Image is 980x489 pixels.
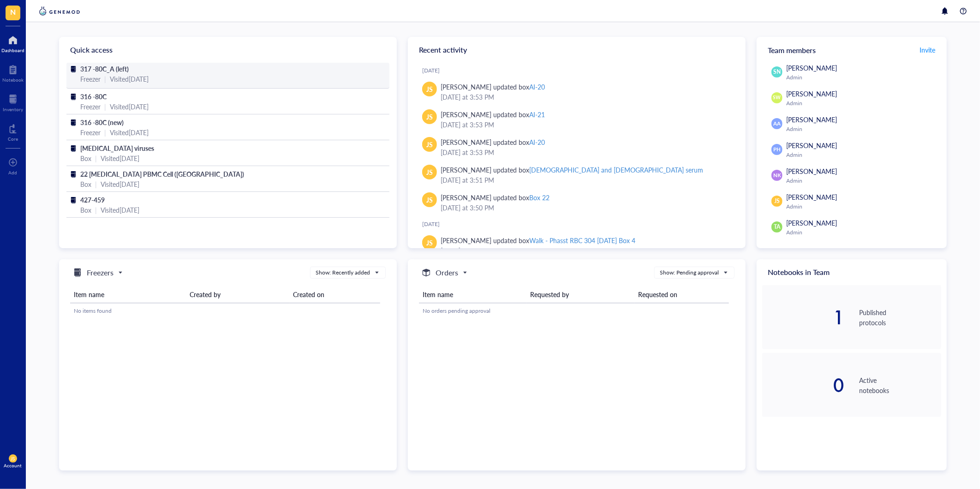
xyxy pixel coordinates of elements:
div: Dashboard [1,48,24,53]
a: JS[PERSON_NAME] updated box[DEMOGRAPHIC_DATA] and [DEMOGRAPHIC_DATA] serum[DATE] at 3:51 PM [415,161,738,189]
div: Show: Recently added [316,268,370,277]
div: No orders pending approval [423,307,725,315]
div: Quick access [59,37,397,63]
span: SN [773,68,781,76]
div: | [104,101,106,112]
a: JS[PERSON_NAME] updated boxWalk - Phasst RBC 304 [DATE] Box 4[DATE] at 5:49 PM [415,232,738,259]
span: JS [426,167,433,177]
span: NK [773,172,781,179]
a: JS[PERSON_NAME] updated boxAI-21[DATE] at 3:53 PM [415,106,738,133]
div: [PERSON_NAME] updated box [441,192,550,203]
span: JS [426,112,433,122]
a: Inventory [3,92,23,112]
div: [PERSON_NAME] updated box [441,165,704,175]
div: [DATE] [422,221,738,228]
div: Visited [DATE] [101,153,139,163]
div: Box [80,153,91,163]
div: | [95,179,97,189]
span: 427-459 [80,195,105,204]
h5: Orders [436,267,458,278]
span: SW [773,94,781,101]
a: JS[PERSON_NAME] updated boxAI-20[DATE] at 3:53 PM [415,78,738,106]
div: AI-20 [529,82,545,91]
div: [DATE] [422,67,738,74]
div: Admin [786,151,938,159]
div: [DATE] at 3:51 PM [441,175,731,185]
img: genemod-logo [37,6,82,17]
div: Visited [DATE] [110,101,149,112]
div: Core [8,136,18,142]
button: Invite [919,42,936,57]
div: | [104,127,106,137]
div: Admin [786,74,938,81]
div: [DATE] at 3:50 PM [441,203,731,213]
th: Requested on [634,286,729,303]
div: Team members [757,37,947,63]
div: Inventory [3,107,23,112]
span: PH [773,146,780,154]
span: [MEDICAL_DATA] viruses [80,143,154,153]
h5: Freezers [87,267,114,278]
div: Freezer [80,101,101,112]
div: Visited [DATE] [110,74,149,84]
div: Box [80,205,91,215]
span: JS [426,195,433,205]
div: Active notebooks [859,375,941,395]
div: AI-21 [529,110,545,119]
a: JS[PERSON_NAME] updated boxBox 22[DATE] at 3:50 PM [415,189,738,216]
div: Recent activity [408,37,746,63]
th: Item name [419,286,526,303]
th: Requested by [526,286,634,303]
div: Notebooks in Team [757,259,947,285]
div: [DATE] at 3:53 PM [441,92,731,102]
a: JS[PERSON_NAME] updated boxAI-20[DATE] at 3:53 PM [415,133,738,161]
span: [PERSON_NAME] [786,218,837,227]
div: Admin [786,229,938,236]
div: Admin [786,100,938,107]
div: [DATE] at 3:53 PM [441,119,731,130]
div: Box [80,179,91,189]
div: 1 [762,308,844,327]
div: Admin [786,203,938,210]
span: [PERSON_NAME] [786,63,837,72]
span: [PERSON_NAME] [786,141,837,150]
span: [PERSON_NAME] [786,89,837,98]
span: 22 [MEDICAL_DATA] PBMC Cell ([GEOGRAPHIC_DATA]) [80,169,244,179]
div: [PERSON_NAME] updated box [441,82,545,92]
span: TA [774,223,780,231]
div: Admin [786,177,938,185]
div: Visited [DATE] [110,127,149,137]
div: Show: Pending approval [660,268,719,277]
div: [DEMOGRAPHIC_DATA] and [DEMOGRAPHIC_DATA] serum [529,165,703,174]
span: [PERSON_NAME] [786,167,837,176]
div: | [95,205,97,215]
div: No items found [74,307,376,315]
div: Notebook [2,77,24,83]
span: 316 -80C (new) [80,118,124,127]
span: Invite [920,45,935,54]
a: Notebook [2,62,24,83]
div: Freezer [80,127,101,137]
div: Freezer [80,74,101,84]
span: [PERSON_NAME] [786,192,837,202]
div: [PERSON_NAME] updated box [441,109,545,119]
div: | [95,153,97,163]
div: Admin [786,125,938,133]
div: Box 22 [529,193,550,202]
span: 317 -80C_A (left) [80,64,129,73]
div: [PERSON_NAME] updated box [441,137,545,147]
span: JS [11,456,15,461]
th: Created by [186,286,289,303]
div: | [104,74,106,84]
a: Dashboard [1,33,24,53]
div: Add [9,170,18,175]
span: 316 -80C [80,92,107,101]
div: 0 [762,376,844,394]
span: [PERSON_NAME] [786,115,837,124]
th: Item name [70,286,186,303]
div: [DATE] at 3:53 PM [441,147,731,157]
div: Visited [DATE] [101,205,139,215]
a: Core [8,121,18,142]
div: Published protocols [859,307,941,328]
